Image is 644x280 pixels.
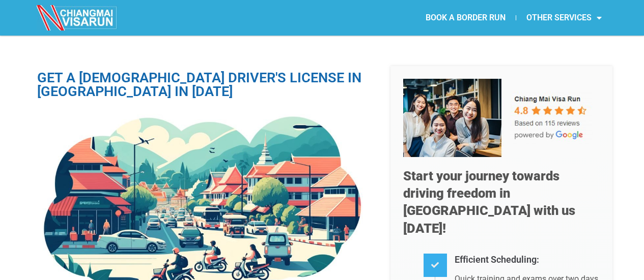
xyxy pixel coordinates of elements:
[403,168,575,236] span: Start your journey towards driving freedom in [GEOGRAPHIC_DATA] with us [DATE]!
[415,6,516,29] a: BOOK A BORDER RUN
[455,253,600,267] h4: Efficient Scheduling:
[403,79,600,157] img: Our 5-star team
[322,6,612,29] nav: Menu
[37,71,375,99] h1: GET A [DEMOGRAPHIC_DATA] DRIVER'S LICENSE IN [GEOGRAPHIC_DATA] IN [DATE]
[516,6,612,29] a: OTHER SERVICES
